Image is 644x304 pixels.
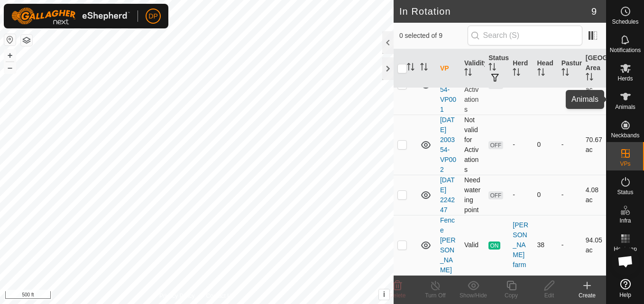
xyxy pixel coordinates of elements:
span: Schedules [612,19,638,25]
td: 0 [534,175,558,215]
button: – [4,62,16,73]
a: [DATE] 224247 [440,176,455,214]
p-sorticon: Activate to sort [407,64,414,72]
h2: In Rotation [399,6,591,17]
div: - [513,140,529,150]
span: OFF [488,191,503,199]
th: Head [534,49,558,88]
a: Open chat [611,247,640,276]
span: Herds [617,76,633,81]
span: OFF [488,81,503,89]
p-sorticon: Activate to sort [537,70,545,77]
a: [DATE] 200354-VP001 [440,56,456,113]
a: Help [607,275,644,302]
span: Help [619,292,631,298]
th: Herd [509,49,533,88]
td: - [558,175,582,215]
td: 4.08 ac [582,175,606,215]
div: Turn Off [416,291,454,300]
span: DP [148,11,157,21]
div: Edit [530,291,568,300]
span: OFF [488,141,503,149]
span: VPs [620,161,630,167]
span: Infra [619,218,631,224]
span: Animals [615,104,635,110]
span: Notifications [610,47,641,53]
img: Gallagher Logo [11,8,130,25]
a: Privacy Policy [159,292,195,300]
input: Search (S) [468,26,582,45]
td: - [558,115,582,175]
span: ON [488,241,500,250]
td: Not valid for Activations [460,115,485,175]
div: [PERSON_NAME] farm [513,220,529,270]
p-sorticon: Activate to sort [586,74,593,82]
td: - [558,215,582,275]
a: [DATE] 200354-VP002 [440,116,456,173]
th: Pasture [558,49,582,88]
p-sorticon: Activate to sort [488,64,496,72]
td: 0 [534,115,558,175]
th: [GEOGRAPHIC_DATA] Area [582,49,606,88]
a: Fence [PERSON_NAME] [440,216,456,274]
td: 38 [534,215,558,275]
span: i [383,290,385,298]
p-sorticon: Activate to sort [420,64,428,72]
button: Map Layers [21,35,32,46]
div: - [513,190,529,200]
span: Neckbands [611,133,639,138]
div: Create [568,291,606,300]
span: Delete [389,292,406,299]
th: Validity [460,49,485,88]
th: Status [485,49,509,88]
td: Valid [460,215,485,275]
p-sorticon: Activate to sort [561,70,569,77]
p-sorticon: Activate to sort [464,70,472,77]
a: Contact Us [206,292,234,300]
button: Reset Map [4,34,16,45]
td: 70.67 ac [582,115,606,175]
span: Heatmap [614,246,637,252]
button: + [4,50,16,61]
div: Show/Hide [454,291,492,300]
p-sorticon: Activate to sort [513,70,520,77]
div: Copy [492,291,530,300]
td: 94.05 ac [582,215,606,275]
button: i [379,289,389,300]
span: 9 [591,4,597,18]
td: Need watering point [460,175,485,215]
span: 0 selected of 9 [399,31,468,41]
span: Status [617,189,633,195]
th: VP [436,49,460,88]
